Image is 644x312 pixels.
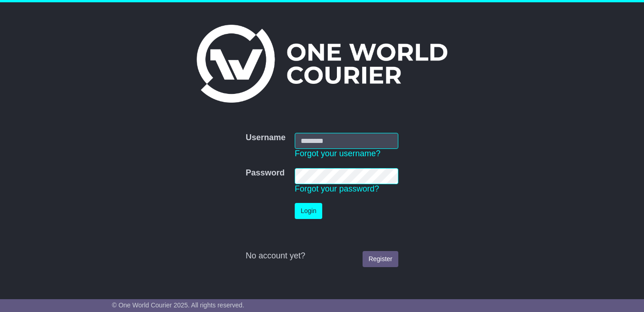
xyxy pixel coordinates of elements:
button: Login [295,203,322,219]
img: One World [197,25,447,103]
a: Register [363,251,398,267]
a: Forgot your password? [295,184,379,193]
label: Username [246,133,286,143]
span: © One World Courier 2025. All rights reserved. [112,301,244,309]
label: Password [246,168,285,178]
div: No account yet? [246,251,398,261]
a: Forgot your username? [295,149,380,158]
